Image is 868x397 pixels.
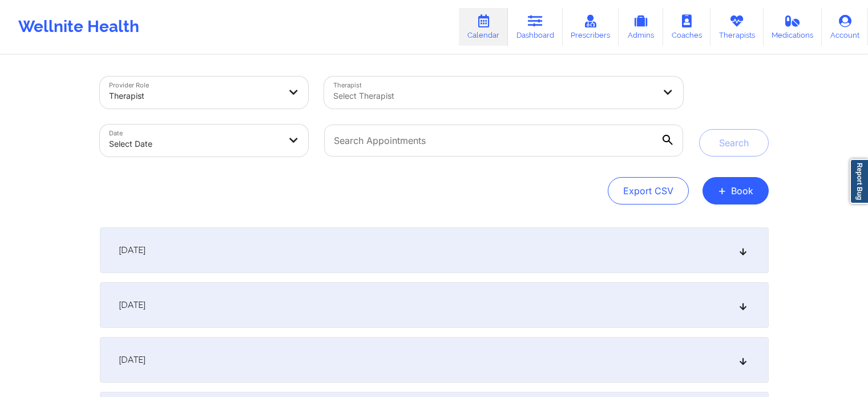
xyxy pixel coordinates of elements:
a: Prescribers [563,8,619,46]
a: Dashboard [508,8,563,46]
button: +Book [703,177,769,204]
a: Calendar [459,8,508,46]
button: Search [699,129,769,157]
a: Coaches [663,8,710,46]
div: Therapist [109,83,280,109]
a: Therapists [710,8,764,46]
input: Search Appointments [324,125,683,157]
span: [DATE] [119,354,146,366]
a: Account [822,8,868,46]
span: [DATE] [119,299,146,311]
button: Export CSV [608,177,689,204]
a: Medications [764,8,822,46]
span: + [718,187,726,194]
a: Admins [619,8,663,46]
div: Select Date [109,131,280,157]
span: [DATE] [119,244,146,256]
a: Report Bug [850,159,868,204]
